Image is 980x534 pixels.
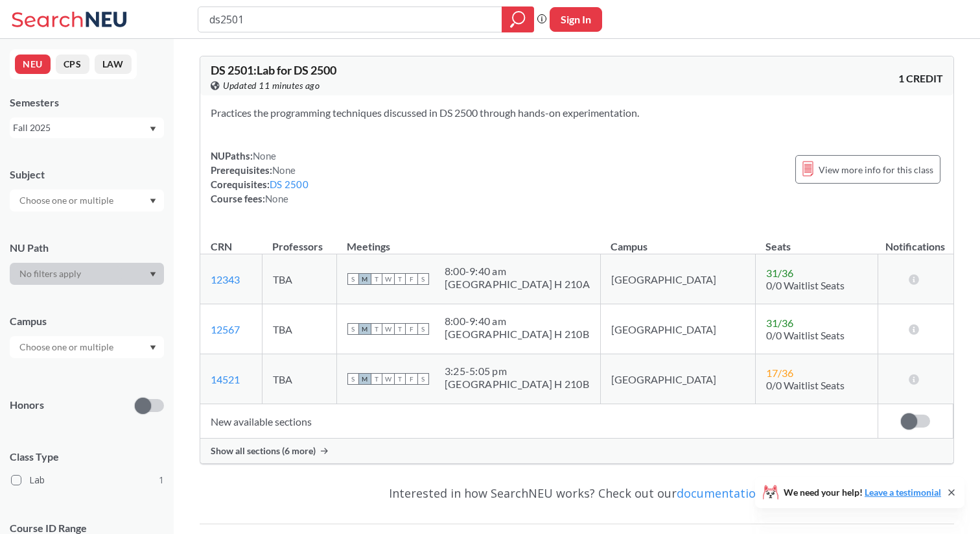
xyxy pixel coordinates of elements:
td: TBA [262,354,336,404]
th: Meetings [336,226,600,254]
a: DS 2500 [270,178,309,190]
span: S [347,323,359,335]
div: Fall 2025Dropdown arrow [10,117,164,138]
span: T [394,323,406,335]
span: 31 / 36 [766,317,793,329]
span: S [347,273,359,285]
svg: Dropdown arrow [150,345,156,350]
span: None [272,164,296,176]
span: We need your help! [784,488,941,497]
div: CRN [211,239,232,254]
span: Show all sections (6 more) [211,445,316,457]
span: 0/0 Waitlist Seats [766,379,845,391]
label: Lab [11,472,164,489]
span: F [406,273,417,285]
span: S [417,273,429,285]
td: New available sections [200,404,878,439]
th: Notifications [878,226,953,254]
a: 14521 [211,373,240,385]
span: W [382,323,394,335]
span: Updated 11 minutes ago [223,79,320,93]
span: S [417,323,429,335]
span: F [406,373,417,385]
td: TBA [262,254,336,304]
span: T [371,323,382,335]
div: Fall 2025 [13,121,148,135]
div: NUPaths: Prerequisites: Corequisites: Course fees: [211,149,309,206]
th: Professors [262,226,336,254]
div: Campus [10,314,164,328]
th: Campus [600,226,755,254]
span: T [394,273,406,285]
span: S [347,373,359,385]
button: Sign In [550,7,602,32]
span: 1 [159,473,164,487]
span: M [359,373,371,385]
div: Dropdown arrow [10,189,164,212]
a: 12343 [211,273,240,285]
span: 31 / 36 [766,267,793,279]
span: S [417,373,429,385]
p: Honors [10,398,44,413]
th: Seats [755,226,878,254]
input: Class, professor, course number, "phrase" [208,8,493,30]
div: NU Path [10,241,164,255]
a: documentation! [677,485,765,501]
div: 3:25 - 5:05 pm [445,365,589,378]
button: CPS [56,55,89,74]
svg: Dropdown arrow [150,272,156,277]
span: 0/0 Waitlist Seats [766,279,845,291]
svg: Dropdown arrow [150,127,156,132]
span: W [382,373,394,385]
span: 0/0 Waitlist Seats [766,329,845,341]
div: [GEOGRAPHIC_DATA] H 210A [445,278,590,291]
div: Dropdown arrow [10,336,164,358]
div: 8:00 - 9:40 am [445,315,589,328]
span: DS 2501 : Lab for DS 2500 [211,63,336,77]
span: None [265,193,288,204]
td: [GEOGRAPHIC_DATA] [600,254,755,304]
input: Choose one or multiple [13,339,122,355]
span: F [406,323,417,335]
div: Dropdown arrow [10,263,164,285]
svg: magnifying glass [510,10,526,29]
span: T [371,373,382,385]
div: [GEOGRAPHIC_DATA] H 210B [445,378,589,391]
button: LAW [95,55,132,74]
span: T [371,273,382,285]
svg: Dropdown arrow [150,199,156,204]
a: 12567 [211,323,240,335]
span: Class Type [10,450,164,464]
div: Interested in how SearchNEU works? Check out our [200,474,954,512]
span: View more info for this class [819,162,933,178]
div: Semesters [10,95,164,110]
button: NEU [15,55,51,74]
td: TBA [262,304,336,354]
div: Subject [10,167,164,182]
div: [GEOGRAPHIC_DATA] H 210B [445,328,589,341]
input: Choose one or multiple [13,193,122,208]
span: 1 CREDIT [898,71,943,86]
span: 17 / 36 [766,367,793,379]
div: 8:00 - 9:40 am [445,265,590,278]
a: Leave a testimonial [865,487,941,498]
div: Show all sections (6 more) [200,439,953,463]
span: T [394,373,406,385]
span: M [359,323,371,335]
td: [GEOGRAPHIC_DATA] [600,354,755,404]
td: [GEOGRAPHIC_DATA] [600,304,755,354]
span: W [382,273,394,285]
div: magnifying glass [502,6,534,32]
section: Practices the programming techniques discussed in DS 2500 through hands-on experimentation. [211,106,943,120]
span: M [359,273,371,285]
span: None [253,150,276,162]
